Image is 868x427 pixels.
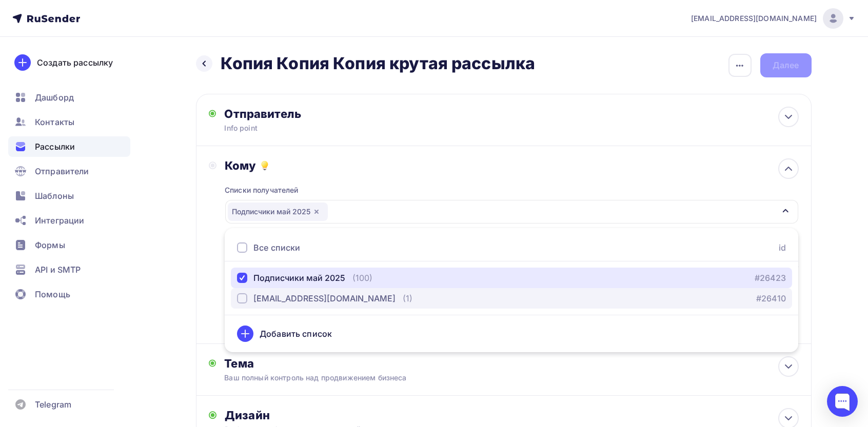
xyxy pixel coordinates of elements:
[35,116,74,128] span: Контакты
[228,202,328,221] div: Подписчики май 2025
[691,13,817,24] span: [EMAIL_ADDRESS][DOMAIN_NAME]
[253,272,345,284] div: Подписчики май 2025
[8,235,130,255] a: Формы
[8,112,130,132] a: Контакты
[224,373,407,383] div: Ваш полный контроль над продвижением бизнеса
[35,165,89,177] span: Отправители
[224,107,446,121] div: Отправитель
[225,158,798,173] div: Кому
[8,87,130,108] a: Дашборд
[35,91,74,104] span: Дашборд
[8,136,130,157] a: Рассылки
[35,288,70,300] span: Помощь
[221,53,536,74] h2: Копия Копия Копия крутая рассылка
[224,123,424,133] div: Info point
[35,398,71,411] span: Telegram
[35,190,74,202] span: Шаблоны
[779,241,786,254] div: id
[35,140,75,153] span: Рассылки
[757,292,786,304] a: #26410
[35,239,65,251] span: Формы
[8,186,130,206] a: Шаблоны
[37,56,113,69] div: Создать рассылку
[352,272,372,284] div: (100)
[8,161,130,181] a: Отправители
[691,8,856,29] a: [EMAIL_ADDRESS][DOMAIN_NAME]
[225,185,299,195] div: Списки получателей
[35,214,84,227] span: Интеграции
[253,241,300,254] div: Все списки
[35,263,81,276] span: API и SMTP
[260,328,332,340] div: Добавить список
[403,292,412,304] div: (1)
[225,228,798,352] ul: Подписчики май 2025
[225,408,798,422] div: Дизайн
[755,272,786,284] a: #26423
[253,292,396,304] div: [EMAIL_ADDRESS][DOMAIN_NAME]
[225,199,798,224] button: Подписчики май 2025
[224,356,427,371] div: Тема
